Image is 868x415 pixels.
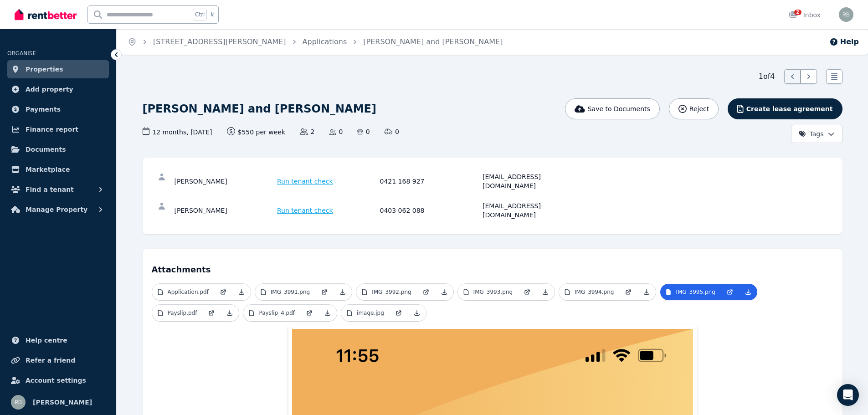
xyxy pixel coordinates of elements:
a: image.jpg [341,305,390,321]
span: Properties [26,64,63,75]
span: Payments [26,104,61,115]
span: 0 [357,127,370,136]
a: Download Attachment [536,284,555,300]
button: Reject [669,98,719,119]
button: Manage Property [7,200,109,219]
button: Create lease agreement [728,98,842,119]
div: [PERSON_NAME] [175,201,275,220]
span: 2 [794,10,801,15]
span: Finance report [26,124,78,135]
a: Payslip_4.pdf [243,305,300,321]
span: Tags [799,129,824,138]
span: 1 of 4 [759,71,775,82]
div: [EMAIL_ADDRESS][DOMAIN_NAME] [483,201,583,220]
a: Open in new Tab [518,284,536,300]
span: Account settings [26,375,86,386]
a: Download Attachment [408,305,426,321]
span: [PERSON_NAME] [33,397,92,408]
a: Download Attachment [435,284,453,300]
a: Properties [7,60,109,78]
a: [PERSON_NAME] and [PERSON_NAME] [363,37,503,46]
span: Ctrl [193,9,207,20]
a: Application.pdf [152,284,214,300]
span: 12 months , [DATE] [143,127,212,137]
div: [PERSON_NAME] [175,172,275,190]
a: Open in new Tab [300,305,318,321]
img: RentBetter [15,8,77,21]
span: Manage Property [26,204,87,215]
a: Add property [7,80,109,98]
p: IMG_3992.png [372,288,411,296]
p: image.jpg [357,309,384,317]
button: Save to Documents [565,98,660,119]
a: IMG_3995.png [660,284,720,300]
div: [EMAIL_ADDRESS][DOMAIN_NAME] [483,172,583,190]
button: Help [829,36,859,47]
span: Run tenant check [277,177,333,186]
a: Download Attachment [739,284,757,300]
a: Download Attachment [232,284,251,300]
a: Open in new Tab [619,284,637,300]
div: Open Intercom Messenger [837,384,859,406]
span: 2 [300,127,314,136]
a: Download Attachment [334,284,352,300]
span: Find a tenant [26,184,74,195]
div: Inbox [789,10,821,20]
p: Payslip.pdf [168,309,197,317]
a: IMG_3993.png [458,284,518,300]
p: Application.pdf [168,288,209,296]
h4: Attachments [152,258,833,276]
p: IMG_3994.png [575,288,614,296]
a: Payslip.pdf [152,305,203,321]
a: [STREET_ADDRESS][PERSON_NAME] [153,37,286,46]
a: IMG_3992.png [356,284,416,300]
a: Marketplace [7,160,109,179]
p: IMG_3993.png [473,288,513,296]
p: IMG_3991.png [271,288,310,296]
span: ORGANISE [7,50,36,56]
a: Open in new Tab [315,284,334,300]
span: Add property [26,84,73,95]
a: Finance report [7,120,109,138]
span: Run tenant check [277,206,333,215]
span: Reject [689,104,709,113]
button: Tags [791,125,842,143]
span: Documents [26,144,66,155]
h1: [PERSON_NAME] and [PERSON_NAME] [143,102,376,116]
a: IMG_3994.png [559,284,619,300]
span: $550 per week [227,127,286,137]
p: IMG_3995.png [676,288,715,296]
img: Rick Baek [11,395,26,410]
p: Payslip_4.pdf [259,309,295,317]
a: Refer a friend [7,351,109,369]
span: 0 [329,127,343,136]
a: Documents [7,140,109,159]
a: Download Attachment [637,284,656,300]
span: Refer a friend [26,355,75,366]
a: Open in new Tab [417,284,435,300]
a: Applications [303,37,347,46]
a: Help centre [7,331,109,349]
nav: Breadcrumb [117,29,514,55]
button: Find a tenant [7,180,109,199]
span: Create lease agreement [746,104,833,113]
a: Open in new Tab [390,305,408,321]
a: Open in new Tab [214,284,232,300]
div: 0403 062 088 [380,201,480,220]
span: Help centre [26,335,67,346]
a: Account settings [7,371,109,389]
a: Payments [7,100,109,118]
span: 0 [385,127,399,136]
span: Save to Documents [588,104,650,113]
span: k [211,11,214,18]
a: Open in new Tab [721,284,739,300]
img: Rick Baek [839,7,853,22]
a: IMG_3991.png [255,284,315,300]
a: Open in new Tab [202,305,221,321]
a: Download Attachment [318,305,337,321]
a: Download Attachment [221,305,239,321]
div: 0421 168 927 [380,172,480,190]
span: Marketplace [26,164,70,175]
